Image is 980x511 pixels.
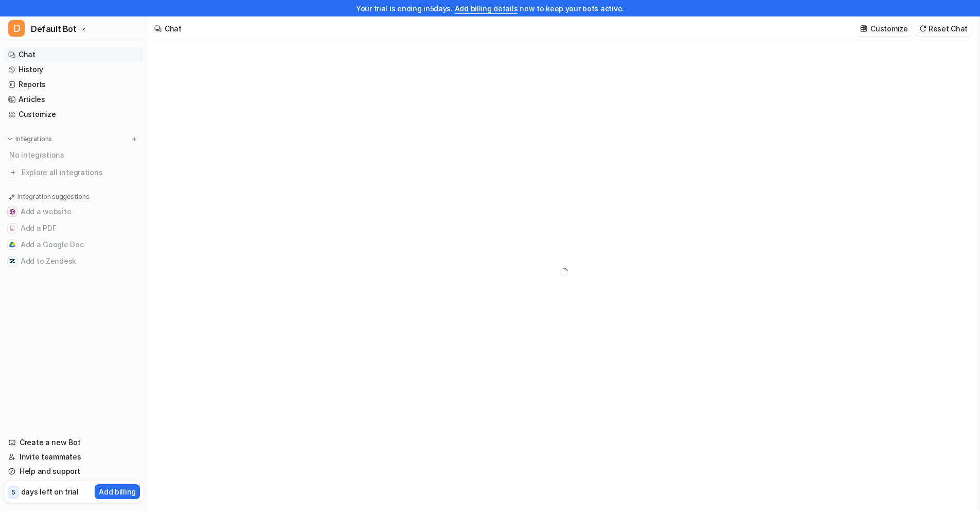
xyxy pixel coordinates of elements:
[4,236,144,253] button: Add a Google DocAdd a Google Doc
[9,258,15,264] img: Add to Zendesk
[8,167,19,178] img: explore all integrations
[9,242,15,248] img: Add a Google Doc
[916,21,972,36] button: Reset Chat
[95,484,140,499] button: Add billing
[21,486,79,497] p: days left on trial
[4,165,144,180] a: Explore all integrations
[4,62,144,77] a: History
[15,135,52,143] p: Integrations
[857,21,912,36] button: Customize
[455,4,518,13] a: Add billing details
[4,435,144,450] a: Create a new Bot
[99,486,136,497] p: Add billing
[4,77,144,92] a: Reports
[4,203,144,220] button: Add a websiteAdd a website
[22,164,139,181] span: Explore all integrations
[919,25,926,32] img: reset
[4,134,55,144] button: Integrations
[9,209,15,215] img: Add a website
[4,92,144,107] a: Articles
[4,107,144,122] a: Customize
[131,135,138,143] img: menu_add.svg
[11,488,15,497] p: 5
[4,464,144,479] a: Help and support
[8,20,25,37] span: D
[4,450,144,464] a: Invite teammates
[6,146,144,163] div: No integrations
[31,22,77,36] span: Default Bot
[4,253,144,269] button: Add to ZendeskAdd to Zendesk
[6,135,13,143] img: expand menu
[860,25,867,32] img: customize
[9,225,15,231] img: Add a PDF
[17,192,89,201] p: Integration suggestions
[165,23,182,34] div: Chat
[4,47,144,62] a: Chat
[870,23,907,34] p: Customize
[4,220,144,236] button: Add a PDFAdd a PDF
